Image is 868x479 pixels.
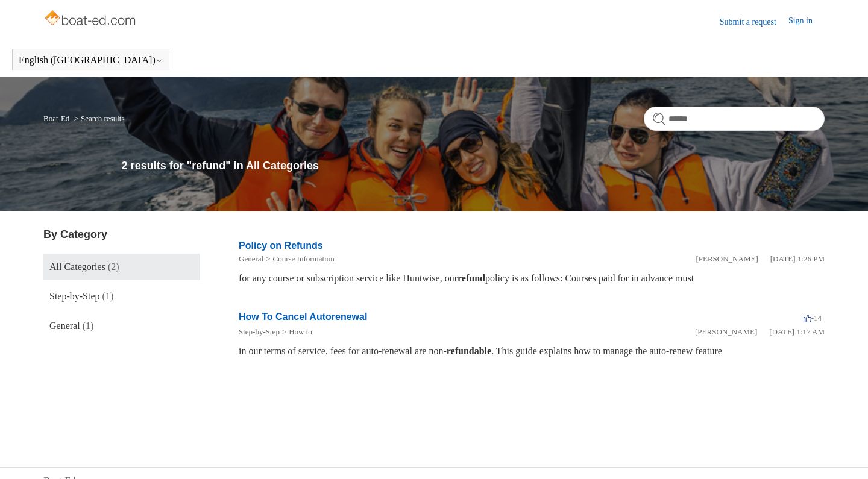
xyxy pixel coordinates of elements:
[239,271,825,286] div: for any course or subscription service like Huntwise, our policy is as follows: Courses paid for ...
[720,16,788,28] a: Submit a request
[280,326,312,338] li: How to
[43,283,200,310] a: Step-by-Step (1)
[239,344,825,358] div: in our terms of service, fees for auto-renewal are non- . This guide explains how to manage the a...
[458,273,485,283] em: refund
[43,114,72,123] li: Boat-Ed
[102,291,114,301] span: (1)
[43,227,200,243] h3: By Category
[19,55,163,66] button: English ([GEOGRAPHIC_DATA])
[239,254,263,263] a: General
[239,253,263,265] li: General
[239,327,280,336] a: Step-by-Step
[769,327,825,336] time: 03/16/2022, 01:17
[49,261,105,272] span: All Categories
[43,313,200,339] a: General (1)
[49,291,100,301] span: Step-by-Step
[49,321,80,331] span: General
[239,240,323,251] a: Policy on Refunds
[239,312,367,322] a: How To Cancel Autorenewal
[122,158,825,174] h1: 2 results for "refund" in All Categories
[695,326,757,338] li: [PERSON_NAME]
[289,327,312,336] a: How to
[644,107,825,131] input: Search
[72,114,125,123] li: Search results
[828,439,859,470] div: Live chat
[447,346,491,356] em: refundable
[696,253,758,265] li: [PERSON_NAME]
[108,261,119,272] span: (2)
[272,254,334,263] a: Course Information
[43,7,139,31] img: Boat-Ed Help Center home page
[239,326,280,338] li: Step-by-Step
[43,114,69,123] a: Boat-Ed
[788,14,825,29] a: Sign in
[43,254,200,280] a: All Categories (2)
[804,313,822,322] span: -14
[83,321,94,331] span: (1)
[263,253,335,265] li: Course Information
[770,254,825,263] time: 01/29/2024, 13:26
